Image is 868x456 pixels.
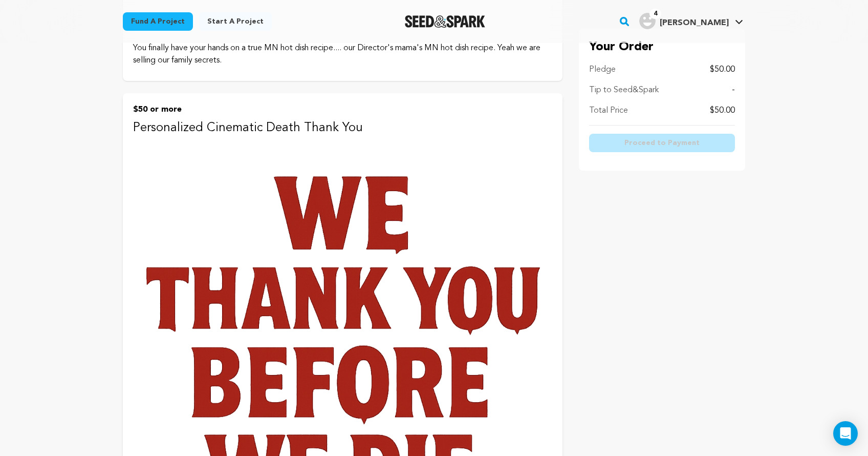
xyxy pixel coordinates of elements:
[660,19,729,27] span: [PERSON_NAME]
[405,15,485,28] a: Seed&Spark Homepage
[649,9,661,19] span: 4
[639,13,729,29] div: Richard R.'s Profile
[405,15,485,28] img: Seed&Spark Logo Dark Mode
[199,12,272,31] a: Start a project
[589,39,735,55] p: Your Order
[639,13,656,29] img: user.png
[133,42,552,67] p: You finally have your hands on a true MN hot dish recipe.... our Director's mama's MN hot dish re...
[833,421,858,446] div: Open Intercom Messenger
[624,138,700,148] span: Proceed to Payment
[589,64,616,76] p: Pledge
[710,64,735,76] p: $50.00
[732,84,735,96] p: -
[123,12,193,31] a: Fund a project
[637,11,745,32] span: Richard R.'s Profile
[133,103,552,116] p: $50 or more
[133,120,552,136] p: Personalized Cinematic Death Thank You
[589,84,659,96] p: Tip to Seed&Spark
[589,105,628,117] p: Total Price
[710,105,735,117] p: $50.00
[589,134,735,152] button: Proceed to Payment
[637,11,745,29] a: Richard R.'s Profile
